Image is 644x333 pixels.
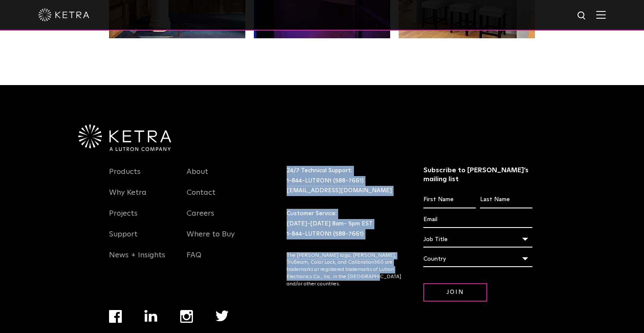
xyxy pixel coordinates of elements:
[216,310,229,322] img: twitter
[38,9,89,21] img: ketra-logo-2019-white
[287,178,364,184] a: 1-844-LUTRON1 (588-7661)
[423,166,533,184] h3: Subscribe to [PERSON_NAME]’s mailing list
[596,11,606,19] img: Hamburger%20Nav.svg
[109,209,138,228] a: Projects
[287,188,392,194] a: [EMAIL_ADDRESS][DOMAIN_NAME]
[109,188,147,208] a: Why Ketra
[187,230,235,249] a: Where to Buy
[144,310,158,322] img: linkedin
[423,283,487,302] input: Join
[423,192,476,208] input: First Name
[287,231,364,237] a: 1-844-LUTRON1 (588-7661)
[287,252,402,288] p: The [PERSON_NAME] logo, [PERSON_NAME], TruBeam, Color Lock, and Calibration360 are trademarks or ...
[187,250,201,270] a: FAQ
[287,166,402,196] p: 24/7 Technical Support:
[187,167,208,187] a: About
[180,310,193,323] img: instagram
[187,209,214,228] a: Careers
[109,167,141,187] a: Products
[577,11,587,21] img: search icon
[109,166,174,270] div: Navigation Menu
[109,230,138,249] a: Support
[423,212,533,228] input: Email
[287,209,402,239] p: Customer Service: [DATE]-[DATE] 8am- 5pm EST
[109,250,165,270] a: News + Insights
[423,251,533,267] div: Country
[187,188,216,208] a: Contact
[109,310,122,323] img: facebook
[78,125,171,151] img: Ketra-aLutronCo_White_RGB
[423,231,533,248] div: Job Title
[480,192,532,208] input: Last Name
[187,166,251,270] div: Navigation Menu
